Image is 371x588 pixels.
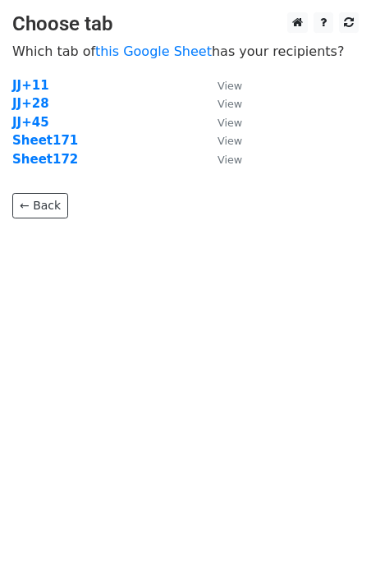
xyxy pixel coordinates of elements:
[201,133,242,148] a: View
[201,78,242,93] a: View
[201,96,242,111] a: View
[218,117,242,129] small: View
[218,80,242,92] small: View
[218,135,242,147] small: View
[201,152,242,167] a: View
[12,152,78,167] a: Sheet172
[218,154,242,166] small: View
[201,115,242,130] a: View
[12,133,78,148] a: Sheet171
[12,43,359,60] p: Which tab of has your recipients?
[12,115,49,130] a: JJ+45
[218,98,242,110] small: View
[12,12,359,36] h3: Choose tab
[95,44,212,59] a: this Google Sheet
[12,78,49,93] a: JJ+11
[12,193,68,218] a: ← Back
[12,96,49,111] a: JJ+28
